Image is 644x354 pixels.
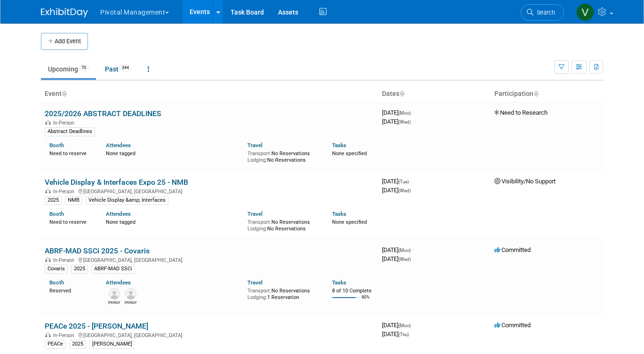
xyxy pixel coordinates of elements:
span: (Wed) [398,119,411,125]
img: In-Person Event [45,120,51,125]
a: 2025/2026 ABSTRACT DEADLINES [45,109,161,118]
span: Transport: [247,288,271,294]
th: Participation [491,86,603,102]
span: (Thu) [398,332,409,337]
a: Attendees [106,211,131,217]
img: Valerie Weld [576,3,594,21]
td: 80% [362,295,370,307]
span: [DATE] [382,178,412,185]
span: [DATE] [382,187,411,194]
div: 8 of 10 Complete [332,288,374,294]
div: [GEOGRAPHIC_DATA], [GEOGRAPHIC_DATA] [45,187,374,195]
img: ExhibitDay [41,8,88,17]
a: Travel [247,211,262,217]
span: - [412,322,413,329]
span: [DATE] [382,330,409,338]
span: (Wed) [398,188,411,193]
span: (Tue) [398,179,409,184]
span: (Wed) [398,257,411,262]
span: Lodging: [247,226,267,232]
a: Search [521,4,564,21]
span: (Mon) [398,110,411,116]
span: [DATE] [382,118,411,125]
img: In-Person Event [45,332,51,337]
span: Committed [494,322,531,329]
div: Abstract Deadlines [45,127,95,136]
span: (Mon) [398,248,411,253]
span: 70 [79,64,89,71]
div: Covaris [45,265,68,273]
div: Need to reserve [49,149,92,157]
a: ABRF-MAD SSCi 2025 - Covaris [45,246,150,255]
span: Search [533,9,555,16]
span: [DATE] [382,109,413,116]
a: Tasks [332,211,346,217]
div: ABRF-MAD SSCi [91,265,135,273]
span: Need to Research [494,109,548,116]
img: Melissa Gabello [109,288,120,299]
div: Need to reserve [49,217,92,226]
a: Sort by Participation Type [533,90,538,97]
span: In-Person [53,120,77,126]
span: Transport: [247,150,271,157]
a: Booth [49,142,64,149]
div: 2025 [71,265,88,273]
a: Travel [247,279,262,286]
th: Event [41,86,378,102]
span: - [412,246,413,253]
span: 344 [119,64,132,71]
span: Visibility/No Support [494,178,556,185]
a: Sort by Start Date [399,90,404,97]
div: 2025 [69,340,86,348]
a: Upcoming70 [41,60,96,78]
img: In-Person Event [45,189,51,193]
a: Attendees [106,142,131,149]
span: Transport: [247,219,271,225]
div: None tagged [106,149,240,157]
img: Sujash Chatterjee [125,288,136,299]
span: Lodging: [247,157,267,163]
a: Attendees [106,279,131,286]
div: [GEOGRAPHIC_DATA], [GEOGRAPHIC_DATA] [45,331,374,338]
a: Booth [49,279,64,286]
span: In-Person [53,332,77,338]
span: In-Person [53,257,77,263]
span: None specified [332,150,367,157]
a: Booth [49,211,64,217]
img: In-Person Event [45,257,51,262]
div: None tagged [106,217,240,226]
button: Add Event [41,33,88,50]
div: No Reservations No Reservations [247,149,318,163]
div: Melissa Gabello [108,299,120,305]
div: Reserved [49,286,92,294]
span: - [410,178,412,185]
a: Travel [247,142,262,149]
div: [PERSON_NAME] [89,340,135,348]
span: [DATE] [382,322,413,329]
div: Vehicle Display &amp; Interfaces [86,196,168,205]
a: Tasks [332,279,346,286]
span: Lodging: [247,294,267,300]
div: No Reservations 1 Reservation [247,286,318,300]
a: Past344 [98,60,139,78]
div: 2025 [45,196,62,205]
div: NMB [65,196,82,205]
span: [DATE] [382,246,413,253]
span: - [412,109,413,116]
div: No Reservations No Reservations [247,217,318,232]
th: Dates [378,86,491,102]
div: PEACe [45,340,66,348]
span: In-Person [53,189,77,195]
a: PEACe 2025 - [PERSON_NAME] [45,322,148,330]
span: (Mon) [398,323,411,328]
a: Tasks [332,142,346,149]
div: [GEOGRAPHIC_DATA], [GEOGRAPHIC_DATA] [45,256,374,263]
span: [DATE] [382,255,411,262]
div: Sujash Chatterjee [125,299,136,305]
a: Vehicle Display & Interfaces Expo 25 - NMB [45,178,188,187]
span: None specified [332,219,367,225]
a: Sort by Event Name [62,90,66,97]
span: Committed [494,246,531,253]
